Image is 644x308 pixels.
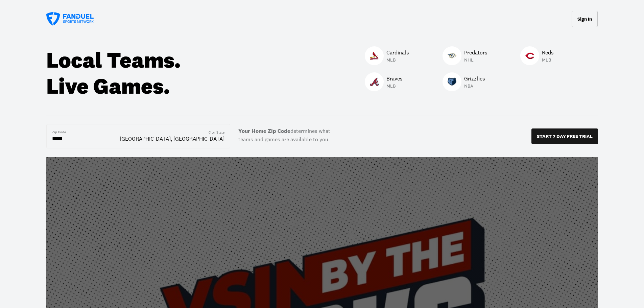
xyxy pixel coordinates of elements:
[370,51,379,60] img: Cardinals
[542,48,554,56] p: Reds
[46,12,94,26] a: FanDuel Sports Network
[209,130,224,135] div: City, State
[443,46,487,67] a: PredatorsPredatorsPredatorsNHL
[46,47,198,99] div: Local Teams. Live Games.
[386,82,403,89] p: MLB
[537,134,593,139] p: START 7 DAY FREE TRIAL
[464,74,485,82] p: Grizzlies
[525,51,534,60] img: Reds
[238,127,290,135] b: Your Home Zip Code
[520,46,554,67] a: RedsRedsRedsMLB
[52,130,66,135] div: Zip Code
[386,56,409,63] p: MLB
[464,56,487,63] p: NHL
[386,48,409,56] p: Cardinals
[448,51,456,60] img: Predators
[531,128,598,144] button: START 7 DAY FREE TRIAL
[365,46,409,67] a: CardinalsCardinalsCardinalsMLB
[572,11,598,27] button: Sign In
[448,77,456,86] img: Grizzlies
[464,48,487,56] p: Predators
[386,74,403,82] p: Braves
[464,82,485,89] p: NBA
[120,135,224,142] div: [GEOGRAPHIC_DATA], [GEOGRAPHIC_DATA]
[365,72,403,93] a: BravesBravesBravesMLB
[230,124,338,149] label: determines what teams and games are available to you.
[542,56,554,63] p: MLB
[443,72,485,93] a: GrizzliesGrizzliesGrizzliesNBA
[370,77,379,86] img: Braves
